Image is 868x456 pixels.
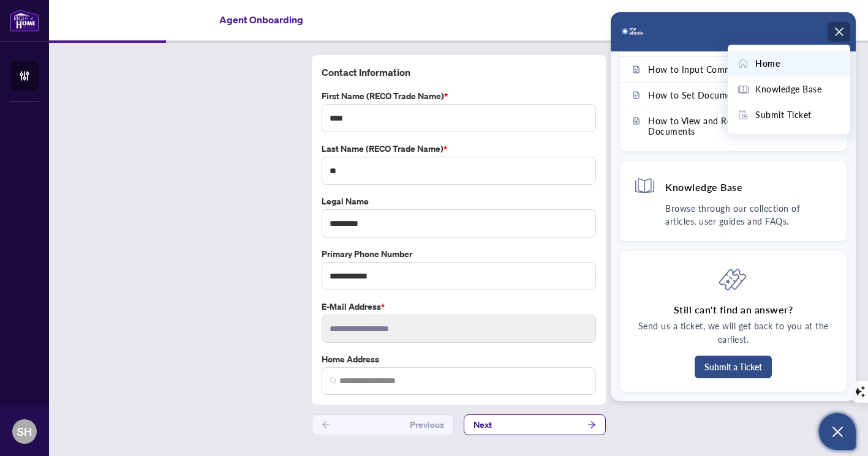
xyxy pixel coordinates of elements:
[620,108,847,144] a: How to View and Restore Archived Documents
[665,181,742,193] h4: Knowledge Base
[10,9,39,32] img: logo
[831,26,847,38] div: Modules Menu
[674,303,793,316] h4: Still can't find an answer?
[620,161,847,241] div: Knowledge BaseBrowse through our collection of articles, user guides and FAQs.
[587,420,596,429] span: arrow-right
[620,83,847,108] a: How to Set Document Permissions
[755,108,812,122] span: Submit Ticket
[322,300,596,313] label: E-mail Address
[620,20,644,44] img: logo
[648,116,833,136] span: How to View and Restore Archived Documents
[648,64,755,75] span: How to Input Commission
[322,247,596,261] label: Primary Phone Number
[819,413,856,450] button: Open asap
[755,83,821,96] span: Knowledge Base
[464,414,606,435] button: Next
[474,415,492,435] span: Next
[620,20,644,44] span: Company logo
[322,142,596,155] label: Last Name (RECO Trade Name)
[695,356,772,378] button: Submit a Ticket
[322,195,596,208] label: Legal Name
[322,89,596,103] label: First Name (RECO Trade Name)
[665,202,833,228] p: Browse through our collection of articles, user guides and FAQs.
[312,414,454,435] button: Previous
[633,320,833,346] p: Send us a ticket, we will get back to you at the earliest.
[219,12,303,27] h4: Agent Onboarding
[648,90,791,100] span: How to Set Document Permissions
[755,57,780,70] span: Home
[330,377,337,384] img: search_icon
[17,423,32,440] span: SH
[322,65,596,80] h4: Contact Information
[322,353,596,366] label: Home Address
